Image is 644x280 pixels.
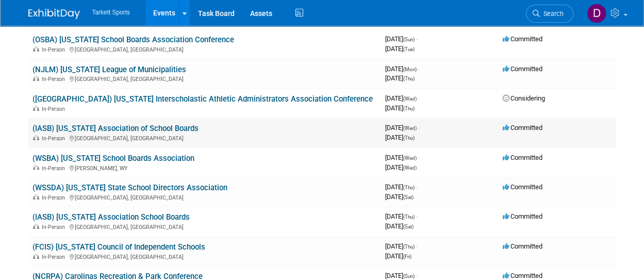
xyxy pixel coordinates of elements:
a: (FCIS) [US_STATE] Council of Independent Schools [32,242,205,252]
div: [PERSON_NAME], WY [32,163,377,172]
span: In-Person [42,106,68,112]
span: [DATE] [385,272,418,279]
span: (Thu) [403,185,415,190]
span: In-Person [42,194,68,201]
span: [DATE] [385,154,420,161]
span: [DATE] [385,163,417,171]
span: Committed [503,35,542,43]
span: (Wed) [403,125,417,131]
span: - [416,212,418,220]
span: (Sat) [403,194,414,200]
span: In-Person [42,165,68,172]
span: (Tue) [403,46,415,52]
span: [DATE] [385,45,415,53]
span: Committed [503,242,542,250]
span: In-Person [42,135,68,142]
div: [GEOGRAPHIC_DATA], [GEOGRAPHIC_DATA] [32,252,377,260]
span: Committed [503,212,542,220]
div: [GEOGRAPHIC_DATA], [GEOGRAPHIC_DATA] [32,222,377,230]
span: [DATE] [385,183,418,191]
span: [DATE] [385,242,418,250]
a: (WSSDA) [US_STATE] State School Directors Association [32,183,227,192]
span: Committed [503,183,542,191]
span: - [416,35,418,43]
span: (Mon) [403,67,417,72]
span: (Thu) [403,76,415,81]
img: ExhibitDay [28,9,80,19]
img: In-Person Event [33,46,39,52]
span: Committed [503,65,542,73]
span: - [418,124,420,131]
div: [GEOGRAPHIC_DATA], [GEOGRAPHIC_DATA] [32,134,377,142]
span: [DATE] [385,193,414,201]
img: David Miller [587,4,606,23]
span: (Thu) [403,244,415,250]
span: Committed [503,124,542,131]
div: [GEOGRAPHIC_DATA], [GEOGRAPHIC_DATA] [32,45,377,53]
span: [DATE] [385,134,415,141]
span: (Wed) [403,155,417,161]
a: (WSBA) [US_STATE] School Boards Association [32,154,194,163]
span: - [418,154,420,161]
span: In-Person [42,76,68,83]
span: In-Person [42,46,68,53]
span: (Fri) [403,254,411,259]
span: [DATE] [385,212,418,220]
span: (Sat) [403,224,414,229]
img: In-Person Event [33,76,39,81]
div: [GEOGRAPHIC_DATA], [GEOGRAPHIC_DATA] [32,193,377,201]
img: In-Person Event [33,135,39,140]
img: In-Person Event [33,224,39,229]
span: (Thu) [403,135,415,141]
span: - [418,94,420,102]
span: [DATE] [385,94,420,102]
span: [DATE] [385,252,411,260]
span: [DATE] [385,65,420,73]
span: In-Person [42,224,68,230]
span: (Thu) [403,214,415,220]
span: [DATE] [385,104,415,112]
img: In-Person Event [33,106,39,111]
span: - [416,272,418,279]
span: [DATE] [385,74,415,82]
a: (IASB) [US_STATE] Association School Boards [32,212,190,222]
img: In-Person Event [33,254,39,259]
a: (NJLM) [US_STATE] League of Municipalities [32,65,186,74]
span: (Sun) [403,37,415,42]
span: [DATE] [385,35,418,43]
span: (Wed) [403,165,417,171]
a: ([GEOGRAPHIC_DATA]) [US_STATE] Interscholastic Athletic Administrators Association Conference [32,94,373,104]
a: (OSBA) [US_STATE] School Boards Association Conference [32,35,234,44]
span: [DATE] [385,222,414,230]
span: - [416,183,418,191]
span: - [416,242,418,250]
a: (IASB) [US_STATE] Association of School Boards [32,124,199,133]
span: Committed [503,154,542,161]
span: Considering [503,94,545,102]
span: (Sun) [403,273,415,279]
span: Search [540,10,564,18]
span: - [418,65,420,73]
span: Tarkett Sports [92,9,130,16]
img: In-Person Event [33,165,39,170]
span: In-Person [42,254,68,260]
span: [DATE] [385,124,420,131]
span: Committed [503,272,542,279]
img: In-Person Event [33,194,39,200]
span: (Wed) [403,96,417,102]
div: [GEOGRAPHIC_DATA], [GEOGRAPHIC_DATA] [32,74,377,83]
a: Search [526,5,573,23]
span: (Thu) [403,106,415,111]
